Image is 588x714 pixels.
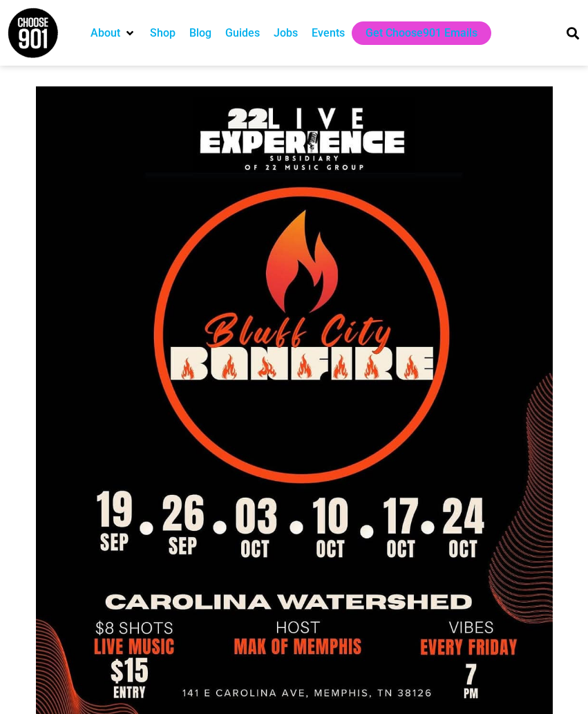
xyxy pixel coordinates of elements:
a: Events [312,25,345,41]
nav: Main nav [84,21,548,45]
div: Search [562,21,585,44]
a: Blog [189,25,211,41]
a: Jobs [274,25,298,41]
a: About [91,25,120,41]
a: Shop [150,25,176,41]
a: Get Choose901 Emails [366,25,477,41]
div: About [84,21,143,45]
a: Guides [225,25,260,41]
